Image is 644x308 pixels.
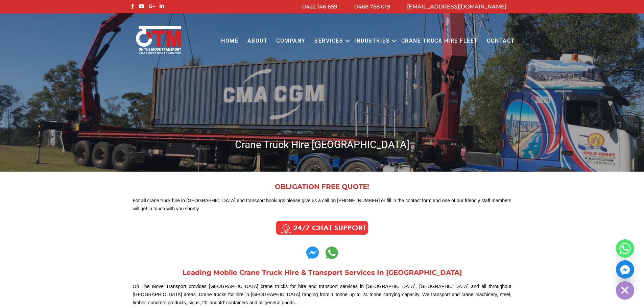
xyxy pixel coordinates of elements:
img: Call us Anytime [271,219,373,236]
a: About [243,32,272,50]
a: Facebook_Messenger [616,260,634,279]
a: [EMAIL_ADDRESS][DOMAIN_NAME] [407,3,506,10]
a: Home [217,32,243,50]
img: Contact us on Whatsapp [326,246,338,259]
a: Contact [482,32,519,50]
a: Services [310,32,348,50]
h1: Crane Truck Hire [GEOGRAPHIC_DATA] [129,138,515,151]
a: Crane Truck Hire Fleet [397,32,482,50]
a: Industries [350,32,394,50]
img: Otmtransport [135,25,183,54]
p: On The Move Transport provides [GEOGRAPHIC_DATA] crane trucks for hire and transport services in ... [133,283,511,307]
a: Whatsapp [616,239,634,258]
a: COMPANY [272,32,310,50]
p: For all crane truck hire in [GEOGRAPHIC_DATA] and transport bookings please give us a call on [PH... [133,197,511,213]
h2: OBLIGATION FREE QUOTE! [133,183,511,190]
img: Contact us on Whatsapp [306,246,319,259]
h2: Leading Mobile Crane Truck Hire & Transport Services In [GEOGRAPHIC_DATA] [133,269,511,276]
a: 0468 758 019 [354,3,390,10]
a: 0422 146 659 [302,3,337,10]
